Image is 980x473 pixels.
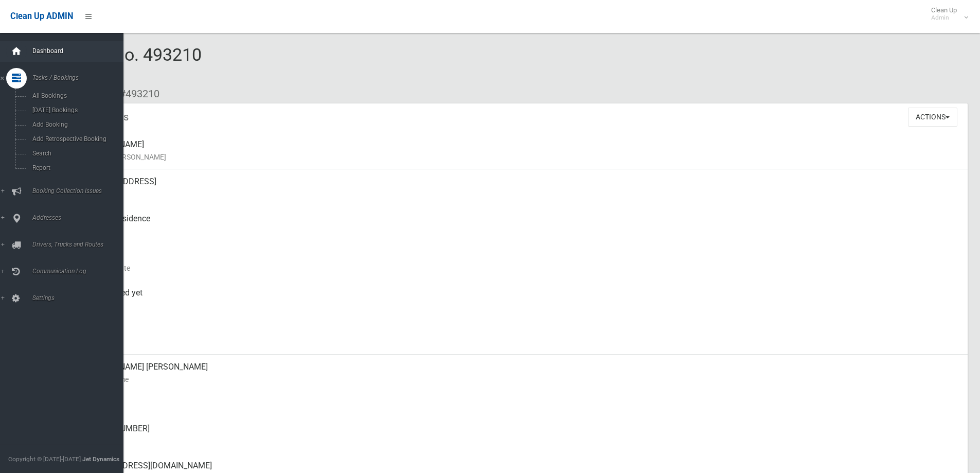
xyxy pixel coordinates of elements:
button: Actions [908,108,957,127]
span: Search [29,150,122,157]
span: Clean Up [926,6,967,22]
small: Zone [82,336,959,348]
small: Name of [PERSON_NAME] [82,151,959,163]
span: Dashboard [29,47,131,55]
span: Add Retrospective Booking [29,135,122,143]
small: Collected At [82,299,959,311]
div: Not collected yet [82,281,959,318]
span: [DATE] Bookings [29,107,122,114]
div: Front of Residence [82,206,959,243]
div: [DATE] [82,318,959,355]
small: Pickup Point [82,225,959,237]
span: Addresses [29,214,131,221]
div: [PERSON_NAME] [PERSON_NAME] [82,355,959,392]
small: Address [82,188,959,200]
small: Mobile [82,398,959,410]
div: [STREET_ADDRESS] [82,169,959,206]
strong: Jet Dynamics [82,456,119,463]
span: Clean Up ADMIN [10,11,73,21]
span: Booking No. 493210 [45,44,202,84]
span: All Bookings [29,92,122,99]
span: Add Booking [29,121,122,128]
span: Booking Collection Issues [29,187,131,195]
small: Admin [931,14,957,22]
span: Settings [29,294,131,302]
div: [DATE] [82,243,959,281]
span: Communication Log [29,268,131,275]
span: Drivers, Trucks and Routes [29,241,131,248]
span: Report [29,164,122,171]
span: Copyright © [DATE]-[DATE] [8,456,81,463]
small: Contact Name [82,373,959,386]
li: #493210 [112,84,159,103]
div: [PHONE_NUMBER] [82,416,959,453]
span: Tasks / Bookings [29,74,131,81]
small: Collection Date [82,262,959,274]
small: Landline [82,435,959,447]
div: [PERSON_NAME] [82,132,959,169]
